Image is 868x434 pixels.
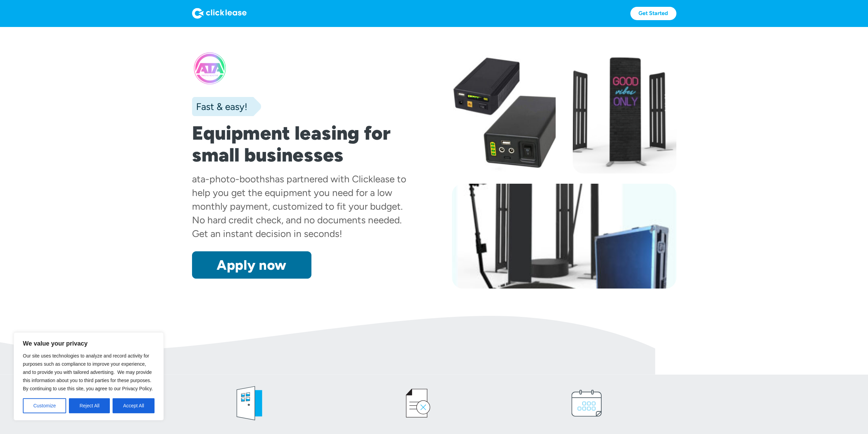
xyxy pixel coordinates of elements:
[192,251,311,279] a: Apply now
[192,122,416,166] h1: Equipment leasing for small businesses
[23,353,153,391] span: Our site uses technologies to analyze and record activity for purposes such as compliance to impr...
[630,7,676,20] a: Get Started
[192,8,247,19] img: Logo
[192,100,247,113] div: Fast & easy!
[14,332,164,420] div: We value your privacy
[566,383,607,424] img: calendar icon
[398,383,439,424] img: credit icon
[23,398,66,413] button: Customize
[23,339,155,348] p: We value your privacy
[229,383,270,424] img: welcome icon
[192,173,269,185] div: ata-photo-booths
[113,398,155,413] button: Accept All
[69,398,110,413] button: Reject All
[192,173,406,239] div: has partnered with Clicklease to help you get the equipment you need for a low monthly payment, c...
